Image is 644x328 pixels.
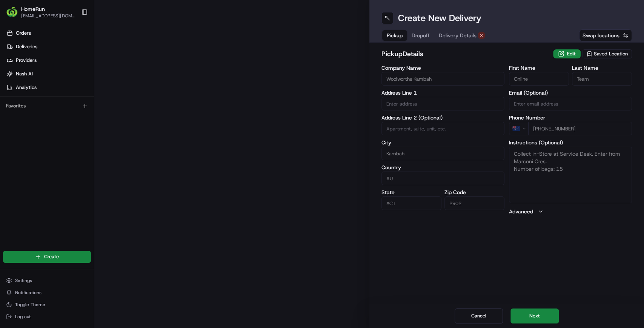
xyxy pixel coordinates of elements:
[337,323,367,327] a: Report a map error
[3,275,91,286] button: Settings
[96,318,121,328] a: Open this area in Google Maps (opens a new window)
[3,100,91,112] div: Favorites
[3,27,94,39] a: Orders
[16,57,37,64] span: Providers
[582,49,632,59] button: Saved Location
[16,43,37,50] span: Deliveries
[3,54,94,66] a: Providers
[509,90,632,95] label: Email (Optional)
[381,65,504,71] label: Company Name
[509,65,569,71] label: First Name
[594,51,628,57] span: Saved Location
[21,5,45,13] button: HomeRun
[509,97,632,110] input: Enter email address
[381,72,504,86] input: Enter company name
[350,304,366,319] button: Zoom out
[3,3,78,21] button: HomeRunHomeRun[EMAIL_ADDRESS][DOMAIN_NAME]
[381,97,504,110] input: Enter address
[3,41,94,53] a: Deliveries
[528,122,632,135] input: Enter phone number
[276,323,317,327] span: Map data ©2025 Google
[322,323,332,327] a: Terms
[3,311,91,322] button: Log out
[350,288,366,303] button: Zoom in
[439,32,476,39] span: Delivery Details
[381,90,504,95] label: Address Line 1
[3,287,91,298] button: Notifications
[455,308,503,323] button: Cancel
[3,299,91,310] button: Toggle Theme
[21,13,75,19] button: [EMAIL_ADDRESS][DOMAIN_NAME]
[553,49,581,58] button: Edit
[509,115,632,120] label: Phone Number
[509,208,533,215] label: Advanced
[509,72,569,86] input: Enter first name
[15,302,45,308] span: Toggle Theme
[15,290,41,296] span: Notifications
[15,314,31,320] span: Log out
[381,196,441,210] input: Enter state
[444,196,504,210] input: Enter zip code
[44,253,59,260] span: Create
[510,308,559,323] button: Next
[3,251,91,263] button: Create
[398,12,481,24] h1: Create New Delivery
[350,261,366,276] button: Map camera controls
[16,71,33,77] span: Nash AI
[509,208,632,215] button: Advanced
[381,190,441,195] label: State
[381,49,549,59] h2: pickup Details
[412,32,430,39] span: Dropoff
[15,277,32,284] span: Settings
[381,115,504,120] label: Address Line 2 (Optional)
[509,140,632,145] label: Instructions (Optional)
[6,6,18,18] img: HomeRun
[381,147,504,160] input: Enter city
[239,323,272,328] button: Keyboard shortcuts
[387,32,403,39] span: Pickup
[381,172,504,185] input: Enter country
[381,122,504,135] input: Apartment, suite, unit, etc.
[3,68,94,80] a: Nash AI
[381,165,504,170] label: Country
[16,30,31,37] span: Orders
[381,140,504,145] label: City
[572,72,632,86] input: Enter last name
[579,29,632,41] button: Swap locations
[583,32,619,39] span: Swap locations
[509,147,632,203] textarea: Collect In-Store at Service Desk. Enter from Marconi Cres. Number of bags: 15
[96,318,121,328] img: Google
[572,65,632,71] label: Last Name
[16,84,37,91] span: Analytics
[444,190,504,195] label: Zip Code
[3,81,94,93] a: Analytics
